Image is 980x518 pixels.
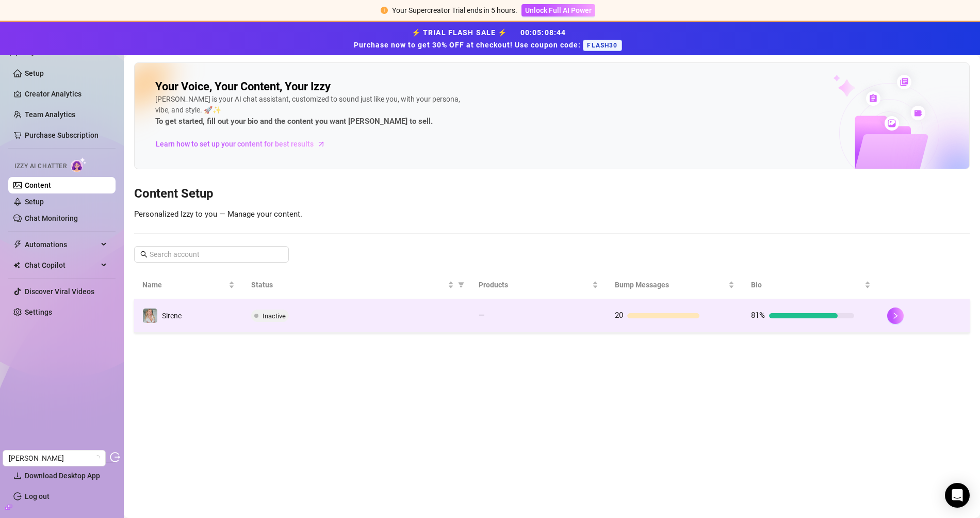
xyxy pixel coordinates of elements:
[521,4,595,17] button: Unlock Full AI Power
[751,311,765,320] span: 81%
[142,279,226,290] span: Name
[25,127,107,143] a: Purchase Subscription
[134,271,243,299] th: Name
[479,279,590,290] span: Products
[25,69,44,77] a: Setup
[155,117,433,126] strong: To get started, fill out your bio and the content you want [PERSON_NAME] to sell.
[13,472,22,480] span: download
[615,279,726,290] span: Bump Messages
[243,271,470,299] th: Status
[354,41,583,49] strong: Purchase now to get 30% OFF at checkout! Use coupon code:
[155,94,465,128] div: [PERSON_NAME] is your AI chat assistant, customized to sound just like you, with your persona, vi...
[71,157,87,172] img: AI Chatter
[155,79,331,94] h2: Your Voice, Your Content, Your Izzy
[143,309,157,323] img: Sirene
[892,312,899,319] span: right
[110,452,120,462] span: logout
[140,251,148,258] span: search
[263,312,286,320] span: Inactive
[470,271,607,299] th: Products
[520,28,566,37] span: 00 : 05 : 08 : 44
[583,40,622,51] span: FLASH30
[134,186,970,202] h3: Content Setup
[25,214,78,222] a: Chat Monitoring
[354,28,626,49] strong: ⚡ TRIAL FLASH SALE ⚡
[155,136,333,152] a: Learn how to set up your content for best results
[25,86,107,102] a: Creator Analytics
[134,209,302,219] span: Personalized Izzy to you — Manage your content.
[5,504,12,511] span: build
[525,6,592,14] span: Unlock Full AI Power
[156,138,314,150] span: Learn how to set up your content for best results
[25,492,50,500] a: Log out
[456,277,466,293] span: filter
[9,450,100,466] span: Irene
[887,307,904,324] button: right
[381,7,388,14] span: exclamation-circle
[945,483,970,508] div: Open Intercom Messenger
[25,472,100,480] span: Download Desktop App
[25,181,51,189] a: Content
[25,257,98,273] span: Chat Copilot
[25,287,94,296] a: Discover Viral Videos
[25,198,44,206] a: Setup
[25,308,52,316] a: Settings
[251,279,445,290] span: Status
[13,240,22,249] span: thunderbolt
[392,6,517,14] span: Your Supercreator Trial ends in 5 hours.
[521,6,595,14] a: Unlock Full AI Power
[607,271,743,299] th: Bump Messages
[809,63,969,169] img: ai-chatter-content-library-cLFOSyPT.png
[14,161,67,171] span: Izzy AI Chatter
[93,455,101,462] span: loading
[479,311,485,320] span: —
[162,312,182,320] span: Sirene
[615,311,623,320] span: 20
[150,249,274,260] input: Search account
[458,282,464,288] span: filter
[743,271,879,299] th: Bio
[751,279,862,290] span: Bio
[25,110,75,119] a: Team Analytics
[316,139,326,149] span: arrow-right
[25,236,98,253] span: Automations
[13,262,20,269] img: Chat Copilot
